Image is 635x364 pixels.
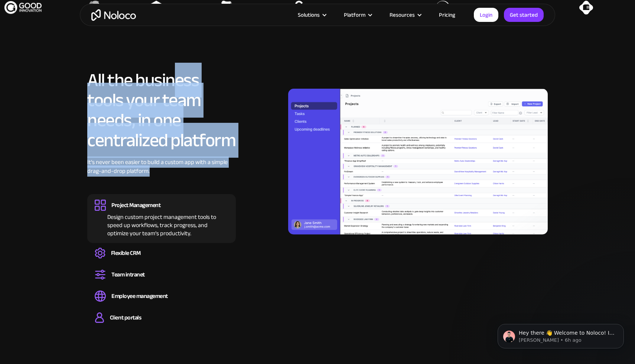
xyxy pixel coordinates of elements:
div: Resources [380,10,430,20]
div: Resources [390,10,415,20]
div: Team intranet [111,270,145,279]
div: Employee management [111,292,168,300]
a: Pricing [430,10,465,20]
h2: All the business tools your team needs, in one centralized platform [87,70,236,150]
div: Create a custom CRM that you can adapt to your business’s needs, centralize your workflows, and m... [95,259,228,261]
div: Set up a central space for your team to collaborate, share information, and stay up to date on co... [95,280,228,282]
div: Solutions [289,10,335,20]
div: Client portals [110,314,141,322]
div: Platform [344,10,365,20]
div: Project Management [111,201,160,209]
div: Solutions [298,10,320,20]
div: Flexible CRM [111,249,141,257]
div: It’s never been easier to build a custom app with a simple drag-and-drop platform. [87,158,236,187]
a: Login [474,8,498,22]
div: Platform [335,10,380,20]
iframe: Intercom notifications message [486,308,635,360]
div: Easily manage employee information, track performance, and handle HR tasks from a single platform. [95,302,228,304]
div: Build a secure, fully-branded, and personalized client portal that lets your customers self-serve. [95,323,228,325]
a: home [91,9,136,21]
div: Design custom project management tools to speed up workflows, track progress, and optimize your t... [95,211,228,237]
a: Get started [504,8,544,22]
